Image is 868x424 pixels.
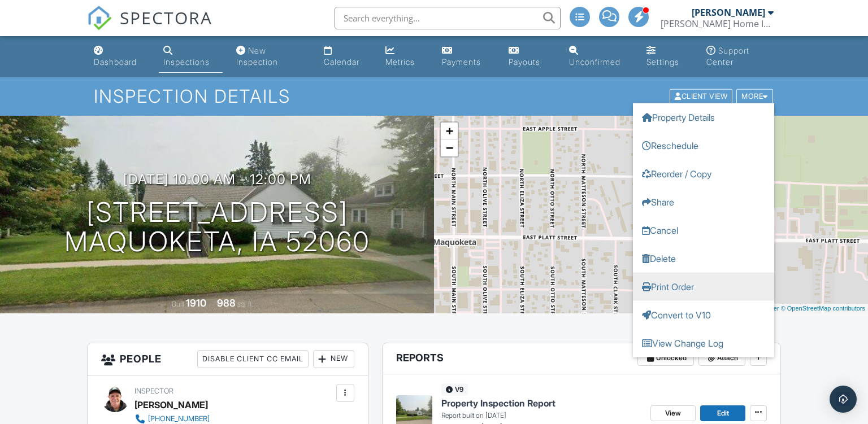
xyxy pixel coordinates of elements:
[706,46,749,67] div: Support Center
[324,57,359,67] div: Calendar
[94,86,774,106] h1: Inspection Details
[441,123,458,139] a: Zoom in
[633,329,774,357] a: View Change Log
[172,300,184,308] span: Built
[123,172,311,187] h3: [DATE] 10:00 am - 12:00 pm
[736,89,773,104] div: More
[134,396,208,413] div: [PERSON_NAME]
[120,6,212,29] span: SPECTORA
[633,132,774,160] a: Reschedule
[237,300,253,308] span: sq. ft.
[88,343,368,375] h3: People
[633,103,774,132] a: Property Details
[830,386,857,413] div: Open Intercom Messenger
[633,188,774,216] a: Share
[381,41,428,73] a: Metrics
[232,41,310,73] a: New Inspection
[335,7,561,29] input: Search everything...
[134,387,173,395] span: Inspector
[442,57,481,67] div: Payments
[642,41,693,73] a: Settings
[236,46,278,67] div: New Inspection
[669,91,735,100] a: Client View
[319,41,372,73] a: Calendar
[692,7,765,18] div: [PERSON_NAME]
[633,160,774,188] a: Reorder / Copy
[565,41,633,73] a: Unconfirmed
[64,198,370,257] h1: [STREET_ADDRESS] Maquoketa, IA 52060
[89,41,150,73] a: Dashboard
[446,141,453,155] span: −
[197,350,309,368] div: Disable Client CC Email
[633,273,774,301] a: Print Order
[633,216,774,244] a: Cancel
[781,305,865,312] a: © OpenStreetMap contributors
[186,297,206,309] div: 1910
[702,41,779,73] a: Support Center
[159,41,223,73] a: Inspections
[87,6,112,30] img: The Best Home Inspection Software - Spectora
[633,301,774,329] a: Convert to V10
[633,244,774,273] a: Delete
[661,18,774,29] div: Hanson Home Inspections
[437,41,495,73] a: Payments
[163,57,210,67] div: Inspections
[313,350,354,368] div: New
[446,124,453,138] span: +
[504,41,555,73] a: Payouts
[441,139,458,156] a: Zoom out
[385,57,415,67] div: Metrics
[569,57,620,67] div: Unconfirmed
[87,15,212,39] a: SPECTORA
[94,57,137,67] div: Dashboard
[509,57,540,67] div: Payouts
[646,57,679,67] div: Settings
[217,297,236,309] div: 988
[670,89,732,104] div: Client View
[148,414,210,423] div: [PHONE_NUMBER]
